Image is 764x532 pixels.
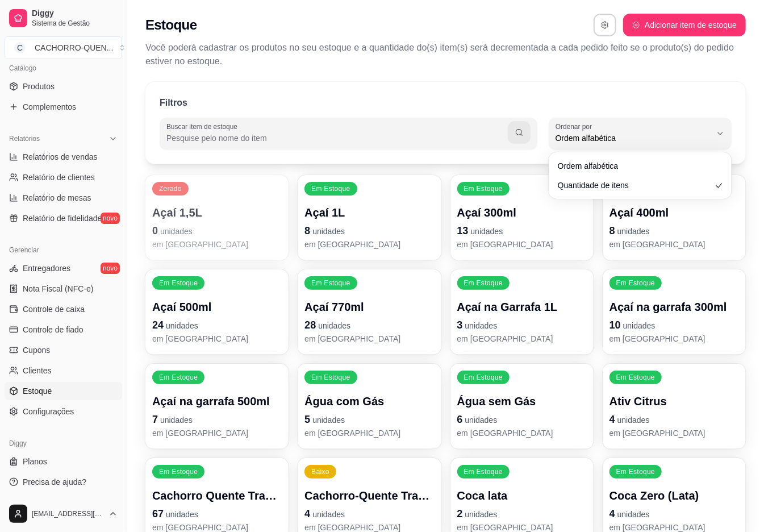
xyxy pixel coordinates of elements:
[311,467,329,476] p: Baixo
[465,321,498,330] span: unidades
[23,476,86,488] span: Precisa de ajuda?
[617,227,650,236] span: unidades
[160,415,193,425] span: unidades
[457,205,587,221] p: Açaí 300ml
[5,36,122,59] button: Select a team
[152,317,282,333] p: 24
[152,412,282,427] p: 7
[152,488,282,504] p: Cachorro Quente Tradicional
[145,16,197,34] h2: Estoque
[311,184,350,193] p: Em Estoque
[457,427,587,439] p: em [GEOGRAPHIC_DATA]
[23,101,76,113] span: Complementos
[457,506,587,522] p: 2
[616,467,655,476] p: Em Estoque
[464,467,503,476] p: Em Estoque
[32,19,118,28] span: Sistema de Gestão
[609,223,739,239] p: 8
[464,373,503,382] p: Em Estoque
[159,373,198,382] p: Em Estoque
[159,184,182,193] p: Zerado
[304,299,434,315] p: Açaí 770ml
[609,488,739,504] p: Coca Zero (Lata)
[465,415,498,425] span: unidades
[23,385,52,397] span: Estoque
[304,223,434,239] p: 8
[457,412,587,427] p: 6
[609,299,739,315] p: Açaí na garrafa 300ml
[152,239,282,250] p: em [GEOGRAPHIC_DATA]
[159,467,198,476] p: Em Estoque
[145,41,746,68] p: Você poderá cadastrar os produtos no seu estoque e a quantidade do(s) item(s) será decrementada a...
[617,510,650,519] span: unidades
[23,81,55,92] span: Produtos
[457,317,587,333] p: 3
[616,373,655,382] p: Em Estoque
[304,412,434,427] p: 5
[609,317,739,333] p: 10
[609,393,739,409] p: Ativ Citrus
[304,393,434,409] p: Água com Gás
[23,151,98,163] span: Relatórios de vendas
[609,427,739,439] p: em [GEOGRAPHIC_DATA]
[609,205,739,221] p: Açaí 400ml
[304,488,434,504] p: Cachorro-Quente Tradicional (30 CM)
[152,333,282,344] p: em [GEOGRAPHIC_DATA]
[5,241,122,259] div: Gerenciar
[166,132,508,144] input: Buscar item de estoque
[152,205,282,221] p: Açaí 1,5L
[166,321,198,330] span: unidades
[457,333,587,344] p: em [GEOGRAPHIC_DATA]
[304,205,434,221] p: Açaí 1L
[457,239,587,250] p: em [GEOGRAPHIC_DATA]
[457,299,587,315] p: Açaí na Garrafa 1L
[312,415,345,425] span: unidades
[166,510,198,519] span: unidades
[23,283,93,294] span: Nota Fiscal (NFC-e)
[23,192,91,203] span: Relatório de mesas
[23,213,102,224] span: Relatório de fidelidade
[159,279,198,288] p: Em Estoque
[32,9,118,19] span: Diggy
[304,333,434,344] p: em [GEOGRAPHIC_DATA]
[464,279,503,288] p: Em Estoque
[457,223,587,239] p: 13
[312,227,345,236] span: unidades
[623,14,746,36] button: Adicionar item de estoque
[623,321,656,330] span: unidades
[617,415,650,425] span: unidades
[14,42,26,53] span: C
[457,393,587,409] p: Água sem Gás
[160,96,187,110] p: Filtros
[23,406,74,417] span: Configurações
[32,509,104,518] span: [EMAIL_ADDRESS][DOMAIN_NAME]
[457,488,587,504] p: Coca lata
[166,122,241,131] label: Buscar item de estoque
[558,180,711,191] span: Quantidade de itens
[23,365,52,376] span: Clientes
[311,279,350,288] p: Em Estoque
[609,506,739,522] p: 4
[609,239,739,250] p: em [GEOGRAPHIC_DATA]
[558,160,711,172] span: Ordem alfabética
[152,393,282,409] p: Açaí na garrafa 500ml
[311,373,350,382] p: Em Estoque
[23,344,50,356] span: Cupons
[152,299,282,315] p: Açaí 500ml
[609,333,739,344] p: em [GEOGRAPHIC_DATA]
[304,317,434,333] p: 28
[23,172,95,183] span: Relatório de clientes
[465,510,498,519] span: unidades
[304,506,434,522] p: 4
[616,279,655,288] p: Em Estoque
[152,223,282,239] p: 0
[35,42,113,53] div: CACHORRO-QUEN ...
[5,434,122,452] div: Diggy
[23,324,84,335] span: Controle de fiado
[23,304,85,315] span: Controle de caixa
[160,227,193,236] span: unidades
[304,427,434,439] p: em [GEOGRAPHIC_DATA]
[556,122,596,131] label: Ordenar por
[471,227,503,236] span: unidades
[318,321,350,330] span: unidades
